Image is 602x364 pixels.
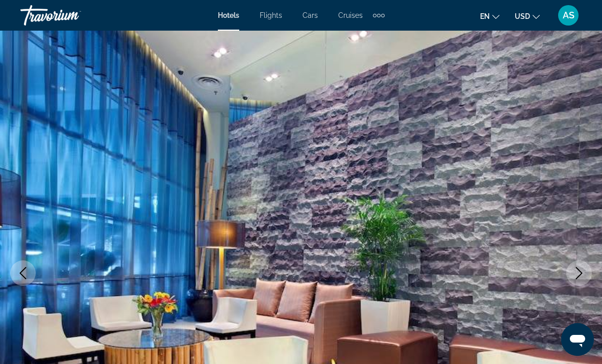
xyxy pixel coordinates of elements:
a: Hotels [218,11,239,19]
span: en [480,12,490,20]
a: Travorium [20,2,122,29]
a: Cars [303,11,318,19]
button: Change language [480,9,499,23]
button: Extra navigation items [373,7,385,23]
button: User Menu [555,5,582,26]
a: Flights [260,11,282,19]
iframe: Кнопка запуска окна обмена сообщениями [561,323,594,356]
span: AS [563,10,574,20]
button: Next image [566,260,592,286]
span: USD [515,12,530,20]
a: Cruises [338,11,363,19]
button: Change currency [515,9,540,23]
button: Previous image [10,260,36,286]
